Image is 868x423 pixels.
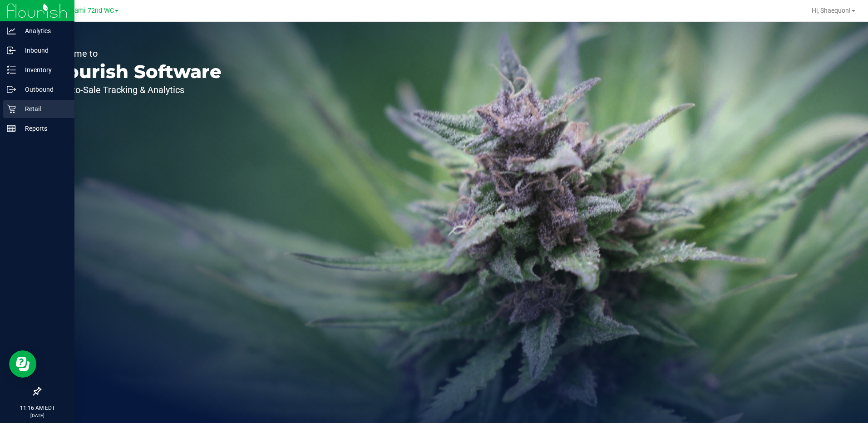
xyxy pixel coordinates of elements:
p: Seed-to-Sale Tracking & Analytics [49,85,222,94]
p: Inbound [16,45,70,56]
p: Analytics [16,25,70,36]
inline-svg: Inbound [7,46,16,55]
p: Retail [16,103,70,114]
inline-svg: Reports [7,124,16,133]
p: Welcome to [49,49,222,58]
inline-svg: Inventory [7,65,16,74]
p: [DATE] [4,412,70,419]
inline-svg: Analytics [7,26,16,35]
p: Flourish Software [49,63,222,81]
span: Miami 72nd WC [67,7,114,15]
p: Reports [16,123,70,134]
inline-svg: Retail [7,104,16,113]
p: Outbound [16,84,70,95]
p: 11:16 AM EDT [4,404,70,412]
span: Hi, Shaequon! [812,7,851,14]
p: Inventory [16,64,70,75]
inline-svg: Outbound [7,85,16,94]
iframe: Resource center [9,350,36,378]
